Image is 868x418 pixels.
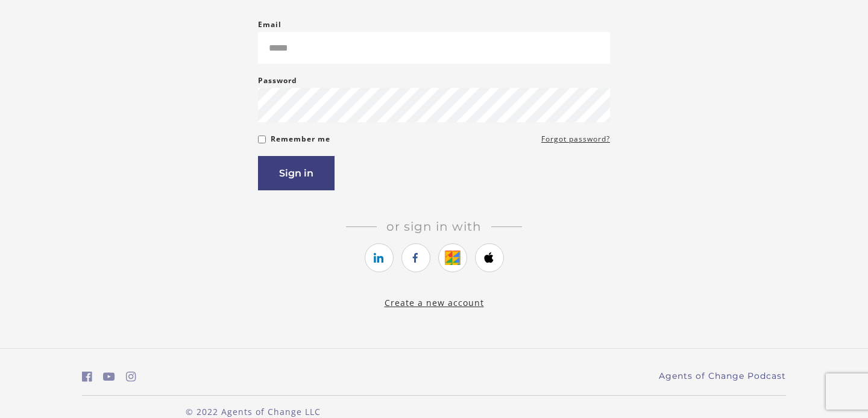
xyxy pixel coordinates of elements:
[82,405,424,418] p: © 2022 Agents of Change LLC
[438,243,467,272] a: https://courses.thinkific.com/users/auth/google?ss%5Breferral%5D=&ss%5Buser_return_to%5D=&ss%5Bvi...
[541,132,610,146] a: Forgot password?
[271,132,330,146] label: Remember me
[126,371,136,382] i: https://www.instagram.com/agentsofchangeprep/ (Open in a new window)
[258,17,281,32] label: Email
[365,243,394,272] a: https://courses.thinkific.com/users/auth/linkedin?ss%5Breferral%5D=&ss%5Buser_return_to%5D=&ss%5B...
[258,156,335,190] button: Sign in
[258,73,297,88] label: Password
[103,371,115,382] i: https://www.youtube.com/c/AgentsofChangeTestPrepbyMeaganMitchell (Open in a new window)
[475,243,504,272] a: https://courses.thinkific.com/users/auth/apple?ss%5Breferral%5D=&ss%5Buser_return_to%5D=&ss%5Bvis...
[82,371,92,382] i: https://www.facebook.com/groups/aswbtestprep (Open in a new window)
[82,368,92,385] a: https://www.facebook.com/groups/aswbtestprep (Open in a new window)
[103,368,115,385] a: https://www.youtube.com/c/AgentsofChangeTestPrepbyMeaganMitchell (Open in a new window)
[377,219,491,234] span: Or sign in with
[401,243,430,272] a: https://courses.thinkific.com/users/auth/facebook?ss%5Breferral%5D=&ss%5Buser_return_to%5D=&ss%5B...
[659,370,786,382] a: Agents of Change Podcast
[126,368,136,385] a: https://www.instagram.com/agentsofchangeprep/ (Open in a new window)
[385,297,484,308] a: Create a new account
